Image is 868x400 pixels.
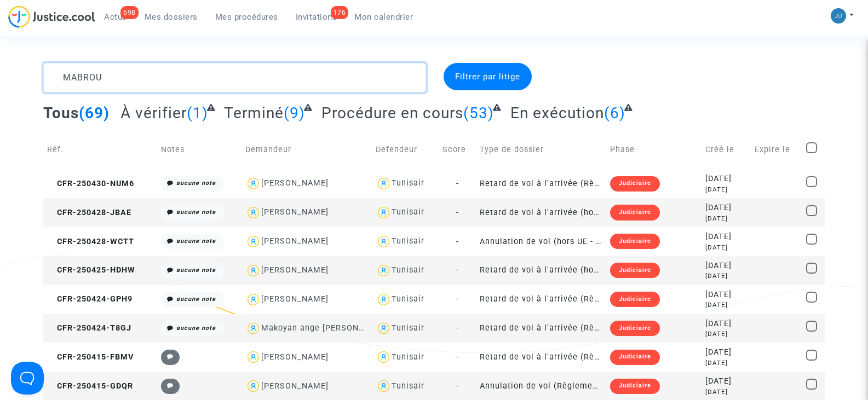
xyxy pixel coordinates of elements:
[287,9,346,25] a: 176Invitations
[705,289,747,301] div: [DATE]
[376,263,392,279] img: icon-user.svg
[47,323,131,333] span: CFR-250424-T8GJ
[245,321,261,337] img: icon-user.svg
[372,130,439,169] td: Defendeur
[456,294,459,304] span: -
[245,292,261,308] img: icon-user.svg
[346,9,422,25] a: Mon calendrier
[751,130,802,169] td: Expire le
[206,9,287,25] a: Mes procédures
[392,352,424,362] div: Tunisair
[245,349,261,365] img: icon-user.svg
[376,292,392,308] img: icon-user.svg
[376,176,392,192] img: icon-user.svg
[831,8,846,24] img: 5a1477657f894e90ed302d2948cf88b6
[245,234,261,250] img: icon-user.svg
[79,104,110,122] span: (69)
[392,294,424,304] div: Tunisair
[136,9,206,25] a: Mes dossiers
[705,214,747,223] div: [DATE]
[176,237,216,245] i: aucune note
[145,12,198,22] span: Mes dossiers
[610,350,660,365] div: Judiciaire
[261,323,390,333] div: Makoyan ange [PERSON_NAME]
[47,265,135,275] span: CFR-250425-HDHW
[610,176,660,192] div: Judiciaire
[261,178,329,188] div: [PERSON_NAME]
[392,323,424,333] div: Tunisair
[104,12,127,22] span: Actus
[376,234,392,250] img: icon-user.svg
[8,5,95,28] img: jc-logo.svg
[476,130,606,169] td: Type de dossier
[242,130,372,169] td: Demandeur
[296,12,337,22] span: Invitations
[261,265,329,275] div: [PERSON_NAME]
[463,104,494,122] span: (53)
[245,176,261,192] img: icon-user.svg
[187,104,208,122] span: (1)
[439,130,476,169] td: Score
[284,104,305,122] span: (9)
[705,300,747,310] div: [DATE]
[47,179,134,188] span: CFR-250430-NUM6
[456,237,459,246] span: -
[95,9,136,25] a: 698Actus
[261,352,329,362] div: [PERSON_NAME]
[456,179,459,188] span: -
[245,378,261,394] img: icon-user.svg
[354,12,413,22] span: Mon calendrier
[43,104,79,122] span: Tous
[11,362,44,395] iframe: Help Scout Beacon - Open
[705,185,747,194] div: [DATE]
[376,321,392,337] img: icon-user.svg
[702,130,751,169] td: Créé le
[610,321,660,336] div: Judiciaire
[392,236,424,246] div: Tunisair
[245,205,261,221] img: icon-user.svg
[392,381,424,391] div: Tunisair
[705,243,747,252] div: [DATE]
[392,207,424,217] div: Tunisair
[261,294,329,304] div: [PERSON_NAME]
[604,104,625,122] span: (6)
[456,323,459,333] span: -
[215,12,278,22] span: Mes procédures
[392,178,424,188] div: Tunisair
[376,205,392,221] img: icon-user.svg
[456,381,459,391] span: -
[610,379,660,394] div: Judiciaire
[47,352,134,362] span: CFR-250415-FBMV
[176,324,216,332] i: aucune note
[321,104,463,122] span: Procédure en cours
[705,173,747,185] div: [DATE]
[456,352,459,362] span: -
[705,202,747,214] div: [DATE]
[120,104,187,122] span: À vérifier
[224,104,284,122] span: Terminé
[606,130,702,169] td: Phase
[610,292,660,307] div: Judiciaire
[120,6,139,19] div: 698
[705,260,747,272] div: [DATE]
[705,375,747,387] div: [DATE]
[705,271,747,281] div: [DATE]
[476,198,606,227] td: Retard de vol à l'arrivée (hors UE - Convention de [GEOGRAPHIC_DATA])
[261,381,329,391] div: [PERSON_NAME]
[261,207,329,217] div: [PERSON_NAME]
[176,179,216,187] i: aucune note
[476,343,606,372] td: Retard de vol à l'arrivée (Règlement CE n°261/2004)
[705,358,747,368] div: [DATE]
[176,266,216,274] i: aucune note
[245,263,261,279] img: icon-user.svg
[476,169,606,198] td: Retard de vol à l'arrivée (Règlement CE n°261/2004)
[43,130,157,169] td: Réf.
[176,295,216,303] i: aucune note
[476,314,606,343] td: Retard de vol à l'arrivée (Règlement CE n°261/2004)
[610,205,660,220] div: Judiciaire
[47,208,131,217] span: CFR-250428-JBAE
[261,236,329,246] div: [PERSON_NAME]
[157,130,242,169] td: Notes
[47,381,133,391] span: CFR-250415-GDQR
[476,227,606,256] td: Annulation de vol (hors UE - Convention de [GEOGRAPHIC_DATA])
